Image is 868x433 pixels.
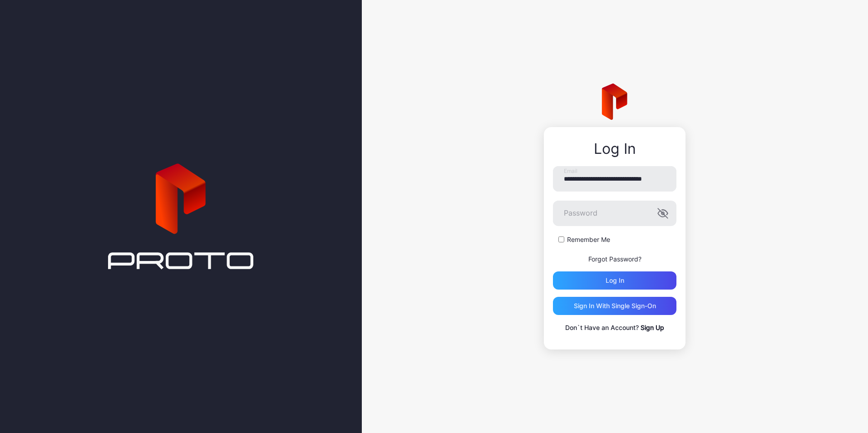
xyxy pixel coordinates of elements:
p: Don`t Have an Account? [553,322,676,333]
input: Password [553,201,676,226]
a: Forgot Password? [588,255,641,263]
label: Remember Me [567,235,610,244]
a: Sign Up [641,324,664,331]
div: Log In [553,141,676,157]
div: Log in [606,277,624,284]
button: Sign in With Single Sign-On [553,297,676,315]
button: Log in [553,271,676,290]
div: Sign in With Single Sign-On [574,302,656,310]
input: Email [553,166,676,192]
button: Password [657,208,668,219]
